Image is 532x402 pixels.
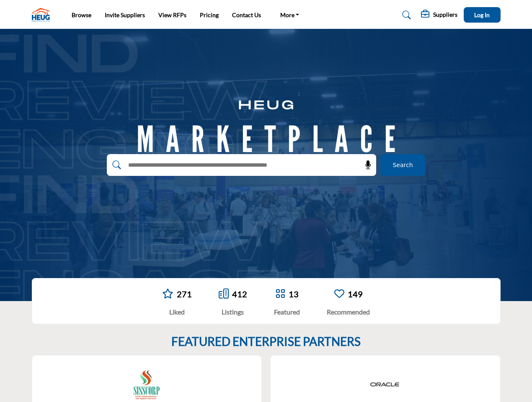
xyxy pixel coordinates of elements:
i: Go to Liked [162,289,173,299]
div: Liked [162,307,192,317]
a: 412 [232,289,247,299]
img: Site Logo [32,8,54,22]
a: Go to Featured [275,289,285,300]
div: Listings [219,307,247,317]
div: Suppliers [421,10,457,20]
a: Go to Recommended [334,289,344,300]
button: Search [380,154,425,176]
a: View RFPs [158,11,186,18]
a: 271 [177,289,192,299]
a: More [274,9,305,21]
a: Invite Suppliers [105,11,145,18]
a: Contact Us [232,11,261,18]
a: Browse [72,11,91,18]
h2: FEATURED ENTERPRISE PARTNERS [171,335,361,349]
a: 13 [289,289,299,299]
span: Log In [474,11,490,18]
a: Pricing [200,11,219,18]
div: Recommended [327,307,370,317]
div: Featured [274,307,300,317]
span: Search [393,161,413,170]
a: Search [394,8,416,22]
a: 149 [348,289,363,299]
button: Log In [464,7,501,23]
h5: Suppliers [433,11,457,18]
